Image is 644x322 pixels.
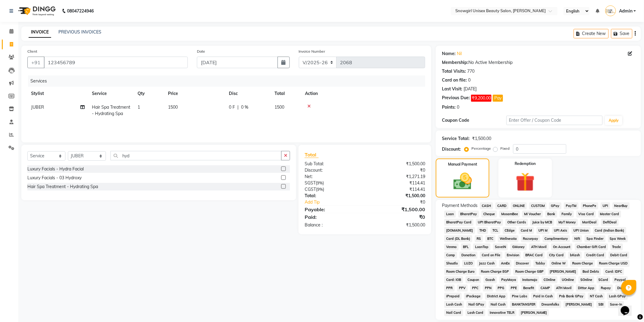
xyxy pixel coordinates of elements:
[471,146,491,151] label: Percentage
[168,104,178,110] span: 1500
[444,227,475,234] span: [DOMAIN_NAME]
[444,301,464,308] span: Lash Cash
[442,68,466,75] div: Total Visits:
[510,243,527,250] span: GMoney
[575,243,608,250] span: Chamber Gift Card
[545,211,557,218] span: Bank
[597,276,611,283] span: SCard
[605,116,622,125] button: Apply
[531,293,555,300] span: Paid in Cash
[225,87,271,100] th: Disc
[442,202,478,209] span: Payment Methods
[27,175,82,181] div: Luxury Facials - 03 Hydroxy
[485,235,495,242] span: BTC
[547,252,566,259] span: City Card
[442,117,506,124] div: Coupon Code
[601,202,610,209] span: UPI
[442,59,468,66] div: Membership:
[58,29,101,35] a: PREVIOUS INVOICES
[611,243,623,250] span: Trade
[88,87,134,100] th: Service
[442,77,467,83] div: Card on file:
[483,285,494,292] span: PPN
[599,285,613,292] span: Rupay
[522,211,543,218] span: MI Voucher
[619,8,632,14] span: Admin
[300,206,365,213] div: Payable:
[477,260,497,267] span: Jazz Cash
[496,285,506,292] span: PPG
[442,59,635,66] div: No Active Membership
[604,268,624,275] span: Card: IDFC
[365,206,430,213] div: ₹1,500.00
[510,293,529,300] span: Pine Labs
[365,180,430,186] div: ₹114.41
[444,285,455,292] span: PPR
[461,243,471,250] span: BFL
[572,235,582,242] span: Nift
[510,301,537,308] span: BANKTANSFER
[576,285,597,292] span: Dittor App
[444,260,460,267] span: Shoutlo
[27,57,44,68] button: +91
[521,235,540,242] span: Razorpay
[568,252,582,259] span: bKash
[607,293,628,300] span: Lash GPay
[466,276,481,283] span: Coupon
[305,180,316,186] span: SGST
[300,193,365,199] div: Total:
[300,167,365,173] div: Discount:
[271,87,301,100] th: Total
[457,104,459,110] div: 0
[481,211,497,218] span: Cheque
[499,276,518,283] span: PayMaya
[442,104,456,110] div: Points:
[448,162,477,167] label: Manual Payment
[29,27,51,38] a: INVOICE
[530,219,555,226] span: Juice by MCB
[499,211,520,218] span: MosamBee
[442,86,462,92] div: Last Visit:
[92,104,130,116] span: Hair Spa Treatment - Hydrating Spa
[543,235,570,242] span: Complimentary
[376,199,430,205] div: ₹0
[44,57,188,68] input: Search by Name/Mobile/Email/Code
[572,227,591,234] span: UPI Union
[521,285,536,292] span: Benefit
[510,170,541,194] img: _gift.svg
[560,211,574,218] span: Family
[579,276,594,283] span: SOnline
[365,186,430,193] div: ₹114.41
[300,173,365,180] div: Net:
[478,227,488,234] span: THD
[585,235,606,242] span: Spa Finder
[471,95,492,102] span: ₹9,200.00
[138,104,140,110] span: 1
[442,51,456,57] div: Name:
[542,276,558,283] span: COnline
[491,227,500,234] span: TCL
[576,211,596,218] span: Visa Card
[275,104,284,110] span: 1500
[588,293,605,300] span: NT Cash
[301,87,425,100] th: Action
[444,268,477,275] span: Room Charge Euro
[27,49,37,54] label: Client
[529,202,547,209] span: CUSTOM
[605,5,616,16] img: Admin
[499,260,512,267] span: AmEx
[613,202,630,209] span: NearBuy
[462,260,475,267] span: LUZO
[560,276,576,283] span: UOnline
[27,166,84,172] div: Luxury Facials - Hydra Facial
[470,285,481,292] span: PPC
[550,260,568,267] span: Online W
[472,135,491,142] div: ₹1,500.00
[16,2,57,19] img: logo
[584,252,606,259] span: Credit Card
[557,293,586,300] span: Pnb Bank GPay
[557,219,578,226] span: MyT Money
[444,211,456,218] span: Loan
[300,180,365,186] div: ( )
[574,29,609,38] button: Create New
